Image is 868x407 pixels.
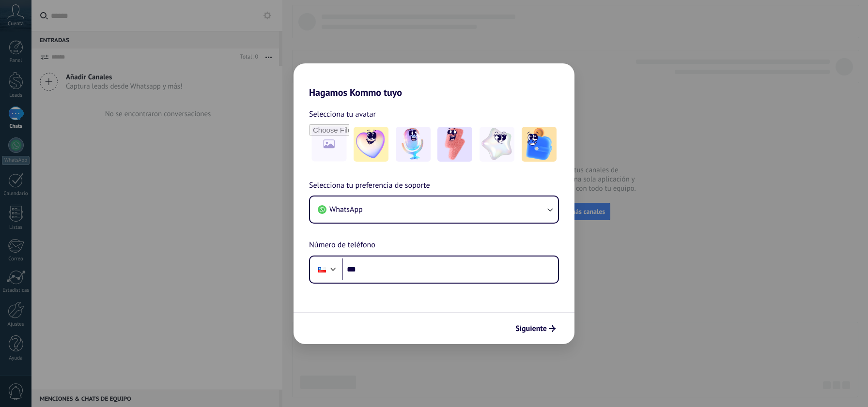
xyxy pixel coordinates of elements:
img: -4.jpeg [480,127,514,162]
h2: Hagamos Kommo tuyo [294,63,574,98]
span: Selecciona tu preferencia de soporte [309,180,430,192]
img: -1.jpeg [354,127,388,162]
span: Selecciona tu avatar [309,108,376,121]
span: Número de teléfono [309,239,375,252]
span: WhatsApp [329,205,363,214]
button: WhatsApp [310,196,558,223]
img: -3.jpeg [437,127,472,162]
div: Chile: + 56 [313,259,331,280]
img: -5.jpeg [522,127,557,162]
span: Siguiente [515,325,547,332]
img: -2.jpeg [396,127,431,162]
button: Siguiente [511,320,560,337]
